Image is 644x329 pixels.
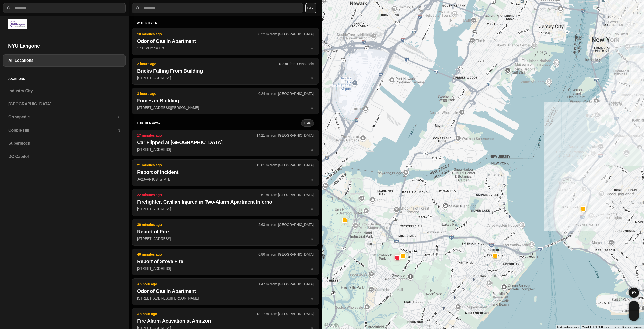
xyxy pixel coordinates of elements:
p: 1.47 mi from [GEOGRAPHIC_DATA] [258,282,314,287]
a: Industry City [3,85,126,97]
a: Superblock [3,137,126,149]
button: 2 hours ago0.2 mi from OrthopedicBricks Falling From Building[STREET_ADDRESS]star [132,58,319,85]
a: An hour ago1.47 mi from [GEOGRAPHIC_DATA]Odor of Gas in Apartment[STREET_ADDRESS][PERSON_NAME]star [132,296,319,300]
p: 10 minutes ago [137,32,258,37]
a: Cobble Hill3 [3,124,126,136]
button: Hide [301,119,314,127]
img: zoom-in [632,304,636,308]
img: search [6,6,11,11]
p: [STREET_ADDRESS] [137,206,314,212]
span: star [310,237,314,241]
p: 2.63 mi from [GEOGRAPHIC_DATA] [258,222,314,227]
h2: Odor of Gas in Apartment [137,38,314,45]
h3: Orthopedic [8,114,118,120]
button: 10 minutes ago0.22 mi from [GEOGRAPHIC_DATA]Odor of Gas in Apartment179 Columbia Htsstar [132,28,319,55]
h3: Cobble Hill [8,127,118,133]
p: 21 minutes ago [137,163,257,168]
h3: Superblock [8,140,120,146]
button: 39 minutes ago2.63 mi from [GEOGRAPHIC_DATA]Report of Fire[STREET_ADDRESS]star [132,219,319,246]
p: 18.17 mi from [GEOGRAPHIC_DATA] [257,311,314,316]
p: [STREET_ADDRESS] [137,75,314,80]
a: DC Capitol [3,151,126,163]
h2: Car Flipped at [GEOGRAPHIC_DATA] [137,139,314,146]
h2: Bricks Falling From Building [137,67,314,74]
small: Hide [304,121,311,125]
a: Orthopedic6 [3,111,126,123]
a: Open this area in Google Maps (opens a new window) [323,322,340,329]
button: 22 minutes ago2.61 mi from [GEOGRAPHIC_DATA]Firefighter, Civilian Injured in Two-Alarm Apartment ... [132,189,319,216]
p: [STREET_ADDRESS][PERSON_NAME] [137,105,314,110]
button: 3 hours ago0.24 mi from [GEOGRAPHIC_DATA]Fumes in Building[STREET_ADDRESS][PERSON_NAME]star [132,88,319,114]
img: recenter [632,290,636,295]
h3: DC Capitol [8,154,120,160]
button: Filter [305,3,316,13]
img: Google [323,322,340,329]
span: star [310,106,314,110]
h3: Industry City [8,88,120,94]
a: 21 minutes ago13.81 mi from [GEOGRAPHIC_DATA]Report of IncidentJV23+VF [US_STATE]star [132,177,319,181]
h2: NYU Langone [8,42,120,49]
p: 0.2 mi from Orthopedic [279,61,314,66]
a: 10 minutes ago0.22 mi from [GEOGRAPHIC_DATA]Odor of Gas in Apartment179 Columbia Htsstar [132,46,319,50]
a: 22 minutes ago2.61 mi from [GEOGRAPHIC_DATA]Firefighter, Civilian Injured in Two-Alarm Apartment ... [132,207,319,211]
h2: Report of Fire [137,228,314,235]
a: 39 minutes ago2.63 mi from [GEOGRAPHIC_DATA]Report of Fire[STREET_ADDRESS]star [132,236,319,241]
a: All Locations [3,54,126,67]
span: star [310,266,314,271]
p: 2 hours ago [137,61,279,66]
img: logo [8,19,27,29]
h3: All Locations [8,57,120,64]
h2: Report of Stove Fire [137,258,314,265]
p: 40 minutes ago [137,252,258,257]
span: Map data ©2025 Google [582,326,609,328]
button: 40 minutes ago6.86 mi from [GEOGRAPHIC_DATA]Report of Stove Fire[STREET_ADDRESS]star [132,249,319,275]
p: 22 minutes ago [137,192,258,197]
p: 3 [118,128,120,133]
p: [STREET_ADDRESS][PERSON_NAME] [137,296,314,301]
p: 2.61 mi from [GEOGRAPHIC_DATA] [258,192,314,197]
a: Report a map error [622,326,642,328]
p: 39 minutes ago [137,222,258,227]
a: 2 hours ago0.2 mi from OrthopedicBricks Falling From Building[STREET_ADDRESS]star [132,76,319,80]
span: star [310,46,314,50]
p: 6.86 mi from [GEOGRAPHIC_DATA] [258,252,314,257]
img: search [135,6,140,11]
p: An hour ago [137,282,258,287]
a: 3 hours ago0.24 mi from [GEOGRAPHIC_DATA]Fumes in Building[STREET_ADDRESS][PERSON_NAME]star [132,105,319,110]
a: Terms (opens in new tab) [612,326,619,328]
p: 6 [118,115,120,120]
img: zoom-out [632,314,636,318]
p: 0.24 mi from [GEOGRAPHIC_DATA] [258,91,314,96]
h2: Fumes in Building [137,97,314,104]
span: star [310,147,314,152]
a: 17 minutes ago14.21 mi from [GEOGRAPHIC_DATA]Car Flipped at [GEOGRAPHIC_DATA][STREET_ADDRESS]star [132,147,319,152]
p: [STREET_ADDRESS] [137,266,314,271]
a: [GEOGRAPHIC_DATA] [3,98,126,110]
h2: Firefighter, Civilian Injured in Two-Alarm Apartment Inferno [137,198,314,205]
h3: [GEOGRAPHIC_DATA] [8,101,120,107]
button: zoom-out [629,311,639,321]
p: 0.22 mi from [GEOGRAPHIC_DATA] [258,32,314,37]
p: 13.81 mi from [GEOGRAPHIC_DATA] [257,163,314,168]
span: star [310,76,314,80]
a: 40 minutes ago6.86 mi from [GEOGRAPHIC_DATA]Report of Stove Fire[STREET_ADDRESS]star [132,266,319,271]
p: An hour ago [137,311,257,316]
p: 179 Columbia Hts [137,46,314,51]
h5: further away [137,121,301,125]
button: zoom-in [629,301,639,311]
p: 14.21 mi from [GEOGRAPHIC_DATA] [257,133,314,138]
h5: Locations [3,71,126,85]
button: 21 minutes ago13.81 mi from [GEOGRAPHIC_DATA]Report of IncidentJV23+VF [US_STATE]star [132,159,319,186]
span: star [310,177,314,181]
p: [STREET_ADDRESS] [137,147,314,152]
p: JV23+VF [US_STATE] [137,177,314,182]
p: 17 minutes ago [137,133,257,138]
h2: Fire Alarm Activation at Amazon [137,317,314,324]
p: 3 hours ago [137,91,258,96]
h5: within 0.25 mi [137,21,314,25]
span: star [310,296,314,300]
h2: Odor of Gas in Apartment [137,288,314,295]
p: [STREET_ADDRESS] [137,236,314,241]
button: An hour ago1.47 mi from [GEOGRAPHIC_DATA]Odor of Gas in Apartment[STREET_ADDRESS][PERSON_NAME]star [132,278,319,305]
button: Keyboard shortcuts [557,325,579,329]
